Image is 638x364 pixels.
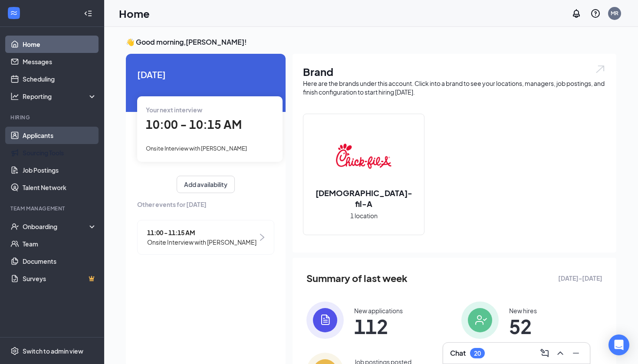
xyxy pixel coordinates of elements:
a: Scheduling [23,70,97,88]
div: Here are the brands under this account. Click into a brand to see your locations, managers, job p... [303,79,606,96]
button: Add availability [177,176,235,193]
span: 10:00 - 10:15 AM [146,117,242,131]
svg: WorkstreamLogo [10,9,18,17]
h1: Home [119,6,150,21]
svg: Notifications [571,8,582,19]
div: New applications [354,306,403,315]
h3: 👋 Good morning, [PERSON_NAME] ! [126,37,616,47]
div: Open Intercom Messenger [608,334,629,355]
div: Onboarding [23,222,89,231]
span: Other events for [DATE] [137,200,274,209]
span: Your next interview [146,106,202,114]
div: MR [611,10,618,17]
a: Messages [23,53,97,70]
div: Team Management [10,205,95,212]
a: Applicants [23,127,97,144]
img: open.6027fd2a22e1237b5b06.svg [595,64,606,74]
div: New hires [509,306,537,315]
span: Summary of last week [306,271,408,286]
a: Talent Network [23,179,97,196]
img: icon [306,302,344,339]
div: Hiring [10,114,95,121]
svg: ComposeMessage [539,348,550,358]
svg: UserCheck [10,222,19,231]
span: 112 [354,318,403,334]
svg: Collapse [84,9,92,18]
span: [DATE] [137,68,274,81]
a: Home [23,36,97,53]
img: icon [461,302,499,339]
span: Onsite Interview with [PERSON_NAME] [147,237,257,247]
span: 11:00 - 11:15 AM [147,228,257,237]
img: Chick-fil-A [336,128,391,184]
span: 1 location [350,211,378,220]
a: Documents [23,253,97,270]
div: Switch to admin view [23,347,83,355]
svg: Settings [10,347,19,355]
button: Minimize [569,346,583,360]
div: 20 [474,350,481,357]
span: 52 [509,318,537,334]
button: ComposeMessage [538,346,552,360]
a: Job Postings [23,161,97,179]
button: ChevronUp [553,346,567,360]
svg: ChevronUp [555,348,566,358]
a: Team [23,235,97,253]
span: Onsite Interview with [PERSON_NAME] [146,145,247,152]
span: [DATE] - [DATE] [558,273,602,283]
a: SurveysCrown [23,270,97,287]
h2: [DEMOGRAPHIC_DATA]-fil-A [303,187,424,209]
svg: Analysis [10,92,19,101]
svg: QuestionInfo [590,8,601,19]
div: Reporting [23,92,97,101]
h3: Chat [450,348,466,358]
a: Sourcing Tools [23,144,97,161]
svg: Minimize [571,348,581,358]
h1: Brand [303,64,606,79]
